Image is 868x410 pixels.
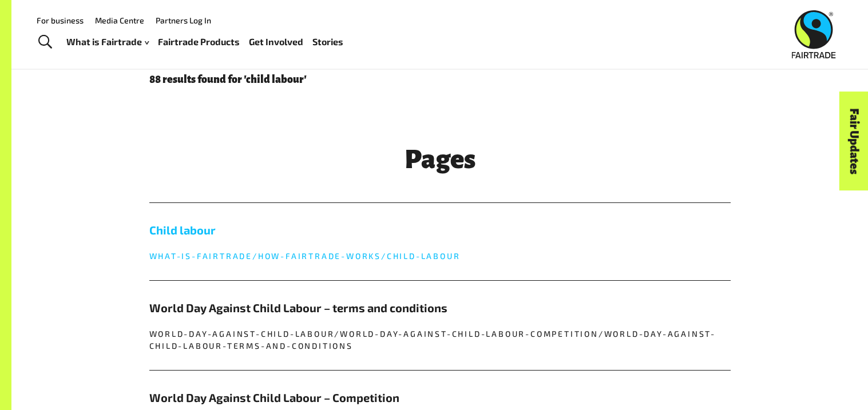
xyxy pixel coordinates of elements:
[31,28,59,57] a: Toggle Search
[312,34,343,50] a: Stories
[149,389,731,406] h5: World Day Against Child Labour – Competition
[149,281,731,370] a: World Day Against Child Labour – terms and conditions world-day-against-child-labour/world-day-ag...
[66,34,149,50] a: What is Fairtrade
[149,328,731,352] p: world-day-against-child-labour/world-day-against-child-labour-competition/world-day-against-child...
[149,250,731,262] p: what-is-fairtrade/how-fairtrade-works/child-labour
[149,145,731,174] h3: Pages
[249,34,303,50] a: Get Involved
[37,15,84,25] a: For business
[156,15,211,25] a: Partners Log In
[158,34,240,50] a: Fairtrade Products
[792,10,836,58] img: Fairtrade Australia New Zealand logo
[95,15,144,25] a: Media Centre
[149,203,731,280] a: Child labour what-is-fairtrade/how-fairtrade-works/child-labour
[149,74,731,85] p: 88 results found for 'child labour'
[149,221,731,238] h5: Child labour
[149,299,731,316] h5: World Day Against Child Labour – terms and conditions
